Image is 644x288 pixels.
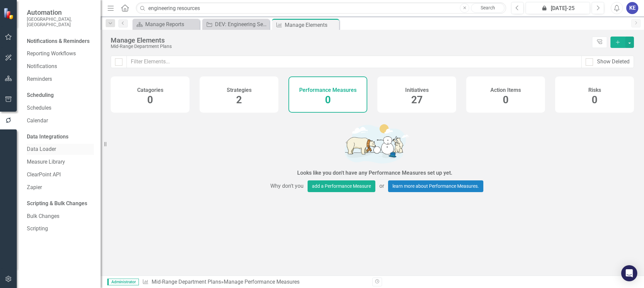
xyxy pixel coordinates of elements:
[299,87,357,93] h4: Performance Measures
[152,279,221,285] a: Mid-Range Department Plans
[134,20,198,28] a: Manage Reports
[136,2,506,14] input: Search ClearPoint...
[27,8,94,16] span: Automation
[388,180,483,192] a: learn more about Performance Measures.
[3,7,15,19] img: ClearPoint Strategy
[285,21,337,29] div: Manage Elements
[27,117,94,125] a: Calendar
[27,158,94,166] a: Measure Library
[27,225,94,233] a: Scripting
[27,16,94,27] small: [GEOGRAPHIC_DATA], [GEOGRAPHIC_DATA]
[626,2,638,14] button: KE
[236,94,242,106] span: 2
[126,56,582,68] input: Filter Elements...
[215,20,268,28] div: DEV: Engineering Services
[528,4,588,12] div: [DATE]-25
[526,2,590,14] button: [DATE]-25
[27,146,94,153] a: Data Loader
[588,87,601,93] h4: Risks
[266,180,308,192] span: Why don't you
[325,94,331,106] span: 0
[27,213,94,220] a: Bulk Changes
[308,180,375,192] button: add a Performance Measure
[204,20,268,28] a: DEV: Engineering Services
[27,92,54,99] div: Scheduling
[375,180,388,192] span: or
[27,133,68,141] div: Data Integrations
[597,58,630,66] div: Show Deleted
[297,169,452,177] div: Looks like you don't have any Performance Measures set up yet.
[274,119,476,168] img: Getting started
[145,20,198,28] div: Manage Reports
[27,75,94,83] a: Reminders
[411,94,423,106] span: 27
[503,94,508,106] span: 0
[142,278,367,286] div: » Manage Performance Measures
[27,171,94,179] a: ClearPoint API
[227,87,252,93] h4: Strategies
[111,44,589,49] div: Mid-Range Department Plans
[27,104,94,112] a: Schedules
[490,87,521,93] h4: Action Items
[147,94,153,106] span: 0
[592,94,597,106] span: 0
[111,37,589,44] div: Manage Elements
[27,63,94,70] a: Notifications
[471,3,504,13] a: Search
[27,184,94,191] a: Zapier
[107,279,139,285] span: Administrator
[621,265,637,281] div: Open Intercom Messenger
[137,87,163,93] h4: Catagories
[27,200,87,208] div: Scripting & Bulk Changes
[405,87,429,93] h4: Initiatives
[27,50,94,58] a: Reporting Workflows
[27,38,90,45] div: Notifications & Reminders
